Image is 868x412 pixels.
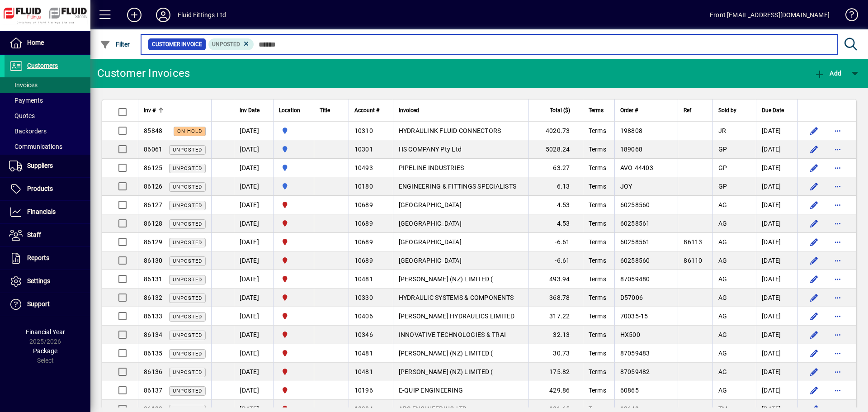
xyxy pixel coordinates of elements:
span: 86134 [144,331,162,338]
span: Customers [27,62,58,69]
div: Invoiced [399,105,523,115]
td: 493.94 [528,270,583,289]
span: 10493 [354,164,373,171]
button: Edit [807,365,821,379]
span: Terms [589,257,606,264]
button: Edit [807,253,821,268]
button: Edit [807,142,821,156]
td: [DATE] [234,270,273,289]
span: Unposted [173,240,202,246]
span: AUCKLAND [279,163,308,173]
div: Due Date [762,105,792,115]
span: 10689 [354,201,373,208]
span: FLUID FITTINGS CHRISTCHURCH [279,293,308,303]
span: E-QUIP ENGINEERING [399,387,463,394]
button: Add [120,7,149,23]
td: 317.22 [528,307,583,326]
td: 175.82 [528,363,583,381]
span: Package [33,347,57,355]
button: More options [830,142,845,156]
button: Edit [807,290,821,305]
span: Account # [354,105,379,115]
a: Backorders [5,123,90,139]
td: [DATE] [234,233,273,251]
span: Terms [589,350,606,357]
button: Add [812,65,844,81]
span: AUCKLAND [279,126,308,136]
span: Unposted [173,147,202,153]
button: Filter [98,36,132,52]
span: Unposted [173,184,202,190]
span: Terms [589,220,606,227]
span: 86137 [144,387,162,394]
button: More options [830,346,845,360]
button: Edit [807,123,821,138]
span: Inv Date [240,105,259,115]
span: 10406 [354,313,373,320]
div: Order # [620,105,673,115]
span: 60258560 [620,257,650,264]
span: 10346 [354,331,373,338]
span: Unposted [173,203,202,208]
button: More options [830,235,845,249]
span: Terms [589,146,606,153]
span: 86136 [144,368,162,375]
span: AG [718,387,727,394]
td: 368.78 [528,289,583,307]
td: [DATE] [234,122,273,140]
td: [DATE] [234,344,273,363]
span: AG [718,331,727,338]
td: 30.73 [528,344,583,363]
span: 86125 [144,164,162,171]
button: More options [830,383,845,398]
td: [DATE] [234,381,273,400]
span: Total ($) [550,105,570,115]
a: Reports [5,247,90,270]
span: PIPELINE INDUSTRIES [399,164,464,171]
a: Suppliers [5,155,90,177]
button: Edit [807,346,821,360]
span: 60865 [620,387,639,394]
button: Edit [807,179,821,194]
span: 10481 [354,350,373,357]
span: 10310 [354,127,373,134]
button: More options [830,365,845,379]
span: AG [718,350,727,357]
span: AG [718,220,727,227]
span: Unposted [173,277,202,283]
span: AUCKLAND [279,181,308,191]
a: Products [5,178,90,200]
span: AG [718,313,727,320]
span: GP [718,164,727,171]
span: JOY [620,183,632,190]
td: [DATE] [756,214,797,233]
td: [DATE] [234,326,273,344]
span: Terms [589,275,606,283]
span: Invoiced [399,105,419,115]
span: FLUID FITTINGS CHRISTCHURCH [279,348,308,358]
span: FLUID FITTINGS CHRISTCHURCH [279,311,308,321]
span: Terms [589,201,606,208]
td: [DATE] [234,140,273,159]
span: FLUID FITTINGS CHRISTCHURCH [279,256,308,265]
td: [DATE] [234,196,273,214]
a: Communications [5,139,90,154]
div: Front [EMAIL_ADDRESS][DOMAIN_NAME] [710,8,830,22]
span: 10689 [354,257,373,264]
span: AUCKLAND [279,144,308,154]
span: FLUID FITTINGS CHRISTCHURCH [279,385,308,395]
span: 10196 [354,387,373,394]
span: Terms [589,238,606,246]
a: Knowledge Base [839,2,857,31]
span: Terms [589,164,606,171]
a: Home [5,32,90,54]
span: AG [718,257,727,264]
span: On hold [177,128,202,134]
span: [PERSON_NAME] (NZ) LIMITED ( [399,368,493,375]
a: Staff [5,224,90,246]
span: Backorders [9,128,47,135]
button: More options [830,216,845,231]
span: 10689 [354,220,373,227]
span: AG [718,238,727,246]
span: Terms [589,294,606,301]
